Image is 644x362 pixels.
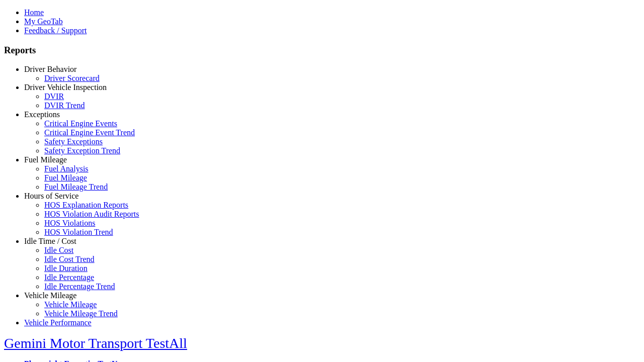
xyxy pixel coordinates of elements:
[44,300,97,309] a: Vehicle Mileage
[24,291,76,300] a: Vehicle Mileage
[44,119,117,128] a: Critical Engine Events
[44,173,87,182] a: Fuel Mileage
[44,210,139,218] a: HOS Violation Audit Reports
[44,101,85,110] a: DVIR Trend
[24,83,107,92] a: Driver Vehicle Inspection
[44,183,108,191] a: Fuel Mileage Trend
[24,192,78,200] a: Hours of Service
[44,309,118,318] a: Vehicle Mileage Trend
[24,110,60,119] a: Exceptions
[44,273,94,282] a: Idle Percentage
[24,65,76,73] a: Driver Behavior
[44,255,95,263] a: Idle Cost Trend
[44,201,128,209] a: HOS Explanation Reports
[24,318,92,327] a: Vehicle Performance
[44,164,89,173] a: Fuel Analysis
[4,335,187,351] a: Gemini Motor Transport TestAll
[24,155,67,164] a: Fuel Mileage
[44,74,100,82] a: Driver Scorecard
[4,45,640,56] h3: Reports
[44,146,120,155] a: Safety Exception Trend
[24,17,63,26] a: My GeoTab
[44,246,73,254] a: Idle Cost
[24,8,44,17] a: Home
[24,237,76,245] a: Idle Time / Cost
[44,128,135,137] a: Critical Engine Event Trend
[44,137,103,146] a: Safety Exceptions
[24,26,87,35] a: Feedback / Support
[44,219,95,227] a: HOS Violations
[44,228,113,236] a: HOS Violation Trend
[44,92,64,101] a: DVIR
[44,282,115,291] a: Idle Percentage Trend
[44,264,88,273] a: Idle Duration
